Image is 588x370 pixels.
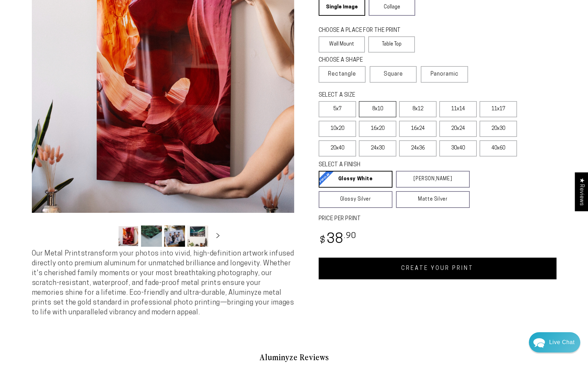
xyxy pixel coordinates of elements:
[319,161,453,169] legend: SELECT A FINISH
[90,351,498,363] h2: Aluminyze Reviews
[549,332,575,352] div: Contact Us Directly
[319,215,557,223] label: PRICE PER PRINT
[320,236,326,245] span: $
[439,101,477,117] label: 11x14
[319,121,356,137] label: 10x20
[396,171,470,188] a: [PERSON_NAME]
[384,70,403,78] span: Square
[319,140,356,156] label: 20x40
[319,233,357,246] bdi: 38
[399,140,437,156] label: 24x36
[319,191,392,208] a: Glossy Silver
[359,140,396,156] label: 24x30
[480,121,517,137] label: 20x30
[100,228,116,244] button: Slide left
[319,56,410,64] legend: CHOOSE A SHAPE
[480,101,517,117] label: 11x17
[328,70,356,78] span: Rectangle
[319,171,392,188] a: Glossy White
[319,27,409,35] legend: CHOOSE A PLACE FOR THE PRINT
[439,121,477,137] label: 20x24
[439,140,477,156] label: 30x40
[575,172,588,211] div: Click to open Judge.me floating reviews tab
[141,225,162,247] button: Load image 2 in gallery view
[368,36,415,53] label: Table Top
[187,225,208,247] button: Load image 4 in gallery view
[210,228,226,244] button: Slide right
[431,71,459,77] span: Panoramic
[319,101,356,117] label: 5x7
[118,225,139,247] button: Load image 1 in gallery view
[344,232,356,240] sup: .90
[399,101,437,117] label: 8x12
[396,191,470,208] a: Matte Silver
[319,91,459,99] legend: SELECT A SIZE
[529,332,580,352] div: Chat widget toggle
[399,121,437,137] label: 16x24
[32,250,294,316] span: Our Metal Prints transform your photos into vivid, high-definition artwork infused directly onto ...
[319,36,365,53] label: Wall Mount
[359,121,396,137] label: 16x20
[319,258,557,279] a: CREATE YOUR PRINT
[359,101,396,117] label: 8x10
[480,140,517,156] label: 40x60
[164,225,185,247] button: Load image 3 in gallery view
